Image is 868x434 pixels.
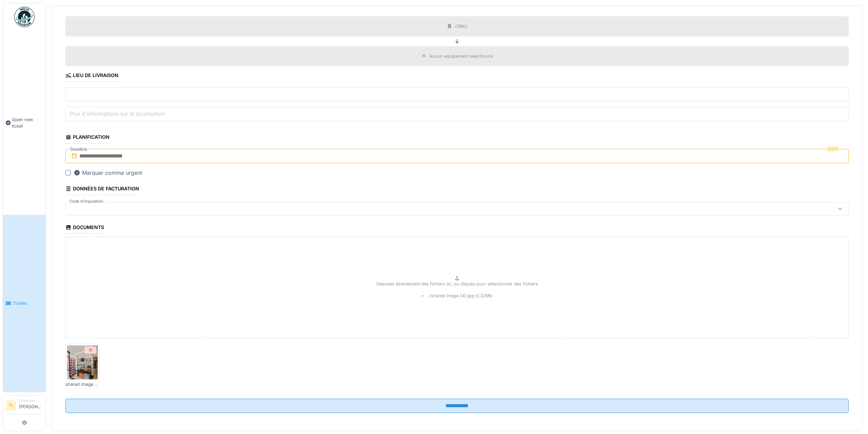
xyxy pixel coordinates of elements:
li: ./shared image (4).jpg - 0.32 Mb [422,293,492,299]
li: [PERSON_NAME] [19,398,43,413]
label: Deadline [70,146,88,153]
div: Documents [65,222,104,234]
div: Données de facturation [65,184,139,195]
div: shared image (4).jpg [65,381,99,388]
div: Marquer comme urgent [74,169,142,177]
span: Open new ticket [12,116,43,129]
div: Requester [19,398,43,403]
label: Plus d'informations sur la localisation [68,110,166,118]
img: ky3k8k0yn8ugk9z0x7qjx9t9v27h [67,345,98,379]
a: Tickets [3,215,46,392]
label: Code d'imputation [68,199,105,204]
img: Badge_color-CXgf-gQk.svg [14,7,35,27]
div: CRM2 [455,23,468,30]
div: Planification [65,132,110,144]
div: Aucun équipement sélectionné [429,53,493,59]
li: TL [6,400,16,411]
p: Déposez directement des fichiers ici, ou cliquez pour sélectionner des fichiers [376,281,538,287]
a: Open new ticket [3,31,46,215]
div: Requis [827,146,839,152]
span: Tickets [13,300,43,306]
a: TL Requester[PERSON_NAME] [6,398,43,414]
div: Lieu de livraison [65,70,118,82]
